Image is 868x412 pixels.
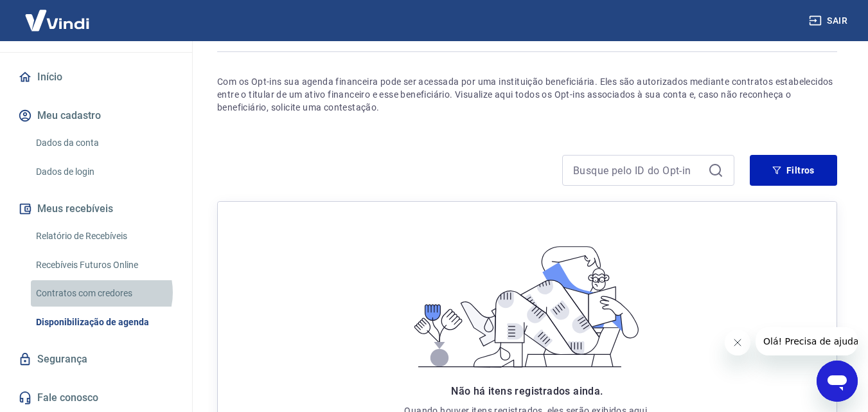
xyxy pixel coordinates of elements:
button: Meu cadastro [15,102,177,130]
a: Dados de login [31,159,177,185]
iframe: Botão para abrir a janela de mensagens [817,361,858,402]
iframe: Mensagem da empresa [756,327,858,355]
input: Busque pelo ID do Opt-in [573,161,703,180]
p: Com os Opt-ins sua agenda financeira pode ser acessada por uma instituição beneficiária. Eles são... [217,75,837,114]
a: Dados da conta [31,130,177,156]
span: Olá! Precisa de ajuda? [8,9,108,19]
a: Recebíveis Futuros Online [31,252,177,278]
a: Contratos com credores [31,280,177,307]
button: Sair [806,9,853,33]
a: Relatório de Recebíveis [31,223,177,249]
a: Segurança [15,345,177,373]
iframe: Fechar mensagem [725,330,750,355]
img: Vindi [15,1,99,40]
button: Filtros [750,155,837,186]
a: Disponibilização de agenda [31,309,177,336]
span: Não há itens registrados ainda. [451,385,603,397]
a: Início [15,63,177,91]
button: Meus recebíveis [15,195,177,223]
a: Fale conosco [15,384,177,412]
